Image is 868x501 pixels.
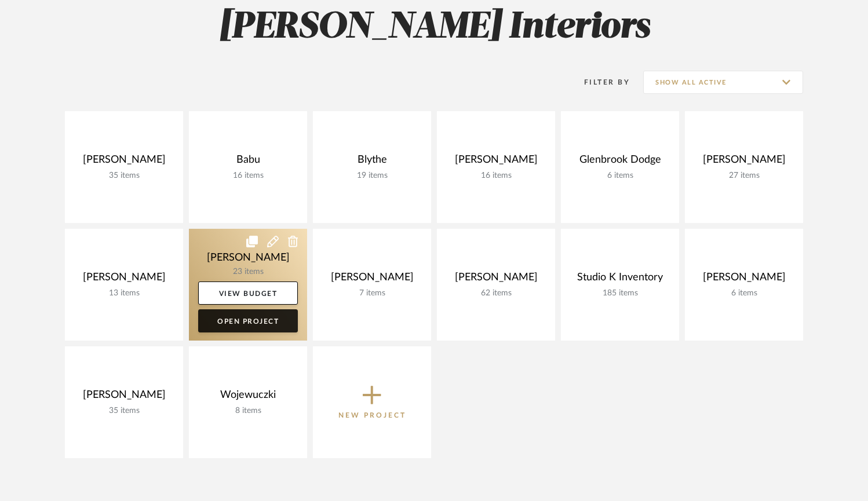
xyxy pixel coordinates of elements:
a: Open Project [198,309,298,332]
a: View Budget [198,281,298,305]
p: New Project [338,409,406,421]
div: Filter By [569,76,630,88]
div: 19 items [322,171,422,181]
div: Babu [198,153,298,171]
div: 16 items [198,171,298,181]
div: [PERSON_NAME] [74,153,174,171]
div: [PERSON_NAME] [694,153,794,171]
div: 8 items [198,406,298,416]
div: 185 items [570,288,670,298]
div: 35 items [74,406,174,416]
div: Wojewuczki [198,389,298,406]
button: New Project [313,346,431,458]
div: [PERSON_NAME] [322,271,422,288]
div: 16 items [446,171,546,181]
div: Glenbrook Dodge [570,153,670,171]
div: 7 items [322,288,422,298]
div: [PERSON_NAME] [74,389,174,406]
div: 6 items [570,171,670,181]
div: 13 items [74,288,174,298]
div: 27 items [694,171,794,181]
div: Studio K Inventory [570,271,670,288]
div: [PERSON_NAME] [694,271,794,288]
div: [PERSON_NAME] [446,271,546,288]
div: [PERSON_NAME] [446,153,546,171]
div: Blythe [322,153,422,171]
div: [PERSON_NAME] [74,271,174,288]
div: 35 items [74,171,174,181]
h2: [PERSON_NAME] Interiors [17,6,851,49]
div: 6 items [694,288,794,298]
div: 62 items [446,288,546,298]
